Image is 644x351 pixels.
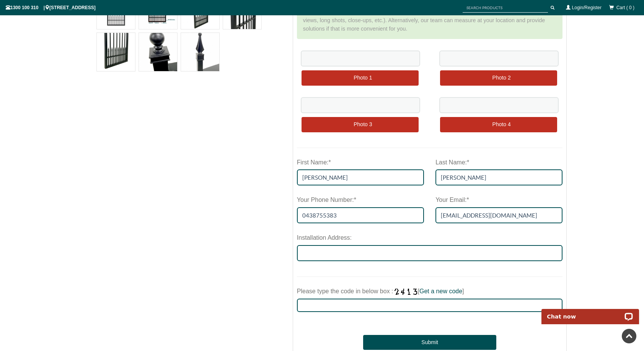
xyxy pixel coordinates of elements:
[97,33,135,71] img: V0FWPB - Flat Top (Double Spears) - Aluminium Pedestrian / Side Gate (Single Swing Gate) - Matte ...
[297,193,356,207] label: Your Phone Number:*
[435,156,469,170] label: Last Name:*
[463,3,548,13] input: SEARCH PRODUCTS
[572,5,602,10] a: Login/Register
[297,2,563,39] div: We would appreciate if you uploaded some photos of your intended installation site (front and bac...
[297,156,331,170] label: First Name:*
[616,5,634,10] span: Cart ( 0 )
[181,33,219,71] img: V0FWPB - Flat Top (Double Spears) - Aluminium Pedestrian / Side Gate (Single Swing Gate) - Matte ...
[297,231,352,245] label: Installation Address:
[363,335,496,350] button: Submit
[435,193,469,207] label: Your Email:*
[139,33,177,71] img: V0FWPB - Flat Top (Double Spears) - Aluminium Pedestrian / Side Gate (Single Swing Gate) - Matte ...
[6,5,96,10] span: 1300 100 310 | [STREET_ADDRESS]
[536,300,644,324] iframe: LiveChat chat widget
[297,284,464,299] label: Please type the code in below box : [ ]
[393,288,418,295] img: Click here for another number
[419,288,462,294] a: Get a new code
